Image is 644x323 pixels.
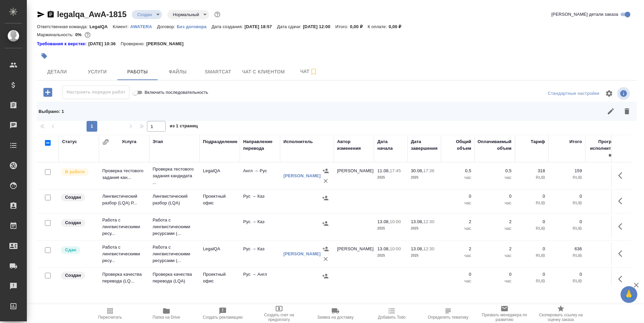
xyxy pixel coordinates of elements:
[423,246,434,251] p: 12:30
[90,24,113,29] p: LegalQA
[57,10,126,19] a: legalqa_AwA-1815
[321,244,331,254] button: Назначить
[99,241,149,267] td: Работа с лингвистическими ресу...
[552,278,582,284] p: RUB
[203,138,237,145] div: Подразделение
[317,315,354,320] span: Заявка на доставку
[478,252,512,259] p: час
[411,252,438,259] p: 2025
[99,213,149,240] td: Работа с лингвистическими ресу...
[444,278,471,284] p: час
[390,219,401,224] p: 10:00
[99,190,149,213] td: Лингвистический разбор (LQA) Р...
[428,315,468,320] span: Определить тематику
[614,218,630,235] button: Здесь прячутся важные кнопки
[153,193,196,206] p: Лингвистический разбор (LQA)
[478,138,512,152] div: Оплачиваемый объем
[177,24,212,29] p: Без договора
[411,138,438,152] div: Дата завершения
[146,41,189,47] p: [PERSON_NAME]
[411,246,423,251] p: 13.08,
[39,109,64,114] span: Выбрано : 1
[65,194,81,201] p: Создан
[377,219,390,224] p: 13.08,
[135,12,154,17] button: Создан
[60,218,96,228] div: Заказ еще не согласован с клиентом, искать исполнителей рано
[552,246,582,252] p: 636
[377,174,404,181] p: 2025
[478,246,512,252] p: 2
[570,138,582,145] div: Итого
[444,246,471,252] p: 2
[242,68,285,76] span: Чат с клиентом
[337,138,371,152] div: Автор изменения
[65,247,76,253] p: Сдан
[518,252,545,259] p: RUB
[334,164,374,188] td: [PERSON_NAME]
[153,166,196,186] p: Проверка тестового задания кандидата ...
[377,246,390,251] p: 13.08,
[145,89,208,96] span: Включить последовательность
[121,41,147,47] p: Проверено:
[200,190,240,213] td: Проектный офис
[153,217,196,237] p: Работа с лингвистическими ресурсами (...
[478,200,512,206] p: час
[75,32,83,37] p: 0%
[623,287,635,302] span: 🙏
[153,271,196,284] p: Проверка качества перевода (LQA)
[411,225,438,232] p: 2025
[157,24,177,29] p: Договор:
[531,138,545,145] div: Тариф
[552,174,582,181] p: RUB
[167,10,209,19] div: Создан
[153,315,180,320] span: Папка на Drive
[37,49,52,63] button: Добавить тэг
[320,193,330,203] button: Назначить
[601,85,617,102] span: Настроить таблицу
[321,176,331,186] button: Удалить
[444,200,471,206] p: час
[213,10,222,19] button: Доп статусы указывают на важность/срочность заказа
[552,168,582,174] p: 159
[307,304,364,323] button: Заявка на доставку
[444,252,471,259] p: час
[518,193,545,200] p: 0
[47,10,55,18] button: Скопировать ссылку
[65,272,81,279] p: Создан
[130,23,157,29] a: AWATERA
[177,23,212,29] a: Без договора
[98,315,122,320] span: Пересчитать
[364,304,420,323] button: Добавить Todo
[518,174,545,181] p: RUB
[368,24,389,29] p: К оплате:
[518,200,545,206] p: RUB
[240,268,280,291] td: Рус → Англ
[552,193,582,200] p: 0
[138,304,195,323] button: Папка на Drive
[420,304,476,323] button: Определить тематику
[60,193,96,202] div: Заказ еще не согласован с клиентом, искать исполнителей рано
[444,138,471,152] div: Общий объем
[245,24,277,29] p: [DATE] 18:57
[310,68,318,76] svg: Подписаться
[37,24,90,29] p: Ответственная команда:
[99,164,149,188] td: Проверка тестового задания кан...
[132,10,162,19] div: Создан
[518,246,545,252] p: 0
[293,67,325,76] span: Чат
[200,242,240,266] td: LegalQA
[518,225,545,232] p: RUB
[390,168,401,173] p: 17:45
[320,271,330,281] button: Назначить
[153,138,163,145] div: Этап
[478,225,512,232] p: час
[212,24,245,29] p: Дата создания:
[533,304,589,323] button: Скопировать ссылку на оценку заказа
[621,286,637,303] button: 🙏
[390,246,401,251] p: 10:00
[478,278,512,284] p: час
[617,87,631,100] span: Посмотреть информацию
[81,68,113,76] span: Услуги
[255,313,303,322] span: Создать счет на предоплату
[41,68,73,76] span: Детали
